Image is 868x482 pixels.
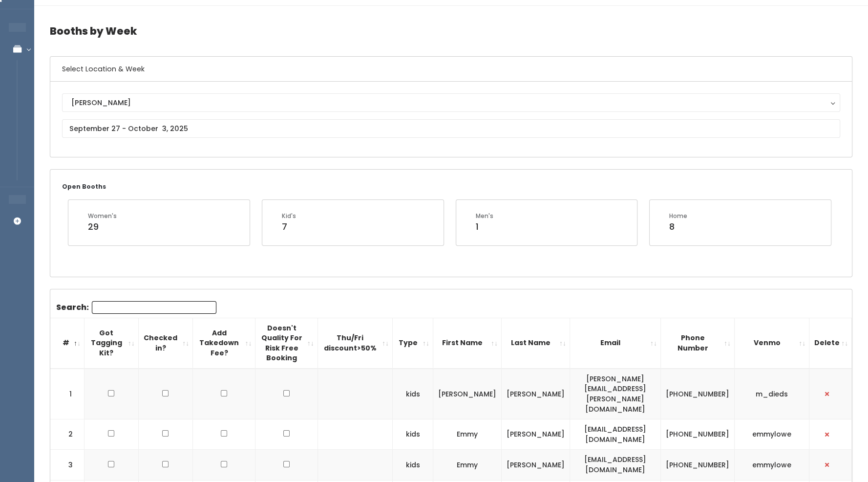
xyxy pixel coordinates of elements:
[501,369,570,419] td: [PERSON_NAME]
[392,450,433,480] td: kids
[433,318,501,369] th: First Name: activate to sort column ascending
[734,318,809,369] th: Venmo: activate to sort column ascending
[318,318,392,369] th: Thu/Fri discount&gt;50%: activate to sort column ascending
[88,220,117,233] div: 29
[669,212,687,220] div: Home
[476,220,493,233] div: 1
[734,369,809,419] td: m_dieds
[734,450,809,480] td: emmylowe
[570,369,660,419] td: [PERSON_NAME][EMAIL_ADDRESS][PERSON_NAME][DOMAIN_NAME]
[501,419,570,450] td: [PERSON_NAME]
[50,450,85,480] td: 3
[476,212,493,220] div: Men's
[85,318,139,369] th: Got Tagging Kit?: activate to sort column ascending
[88,212,117,220] div: Women's
[138,318,192,369] th: Checked in?: activate to sort column ascending
[392,419,433,450] td: kids
[71,97,831,108] div: [PERSON_NAME]
[50,18,852,44] h4: Booths by Week
[501,318,570,369] th: Last Name: activate to sort column ascending
[392,318,433,369] th: Type: activate to sort column ascending
[660,419,734,450] td: [PHONE_NUMBER]
[193,318,255,369] th: Add Takedown Fee?: activate to sort column ascending
[62,93,840,112] button: [PERSON_NAME]
[660,318,734,369] th: Phone Number: activate to sort column ascending
[570,419,660,450] td: [EMAIL_ADDRESS][DOMAIN_NAME]
[282,220,296,233] div: 7
[433,369,501,419] td: [PERSON_NAME]
[501,450,570,480] td: [PERSON_NAME]
[392,369,433,419] td: kids
[660,369,734,419] td: [PHONE_NUMBER]
[56,301,216,314] label: Search:
[809,318,851,369] th: Delete: activate to sort column ascending
[282,212,296,220] div: Kid's
[433,450,501,480] td: Emmy
[734,419,809,450] td: emmylowe
[660,450,734,480] td: [PHONE_NUMBER]
[433,419,501,450] td: Emmy
[255,318,318,369] th: Doesn't Quality For Risk Free Booking : activate to sort column ascending
[570,450,660,480] td: [EMAIL_ADDRESS][DOMAIN_NAME]
[62,182,106,191] small: Open Booths
[62,119,840,138] input: September 27 - October 3, 2025
[92,301,216,314] input: Search:
[50,369,85,419] td: 1
[50,57,852,82] h6: Select Location & Week
[669,220,687,233] div: 8
[570,318,660,369] th: Email: activate to sort column ascending
[50,419,85,450] td: 2
[50,318,85,369] th: #: activate to sort column descending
